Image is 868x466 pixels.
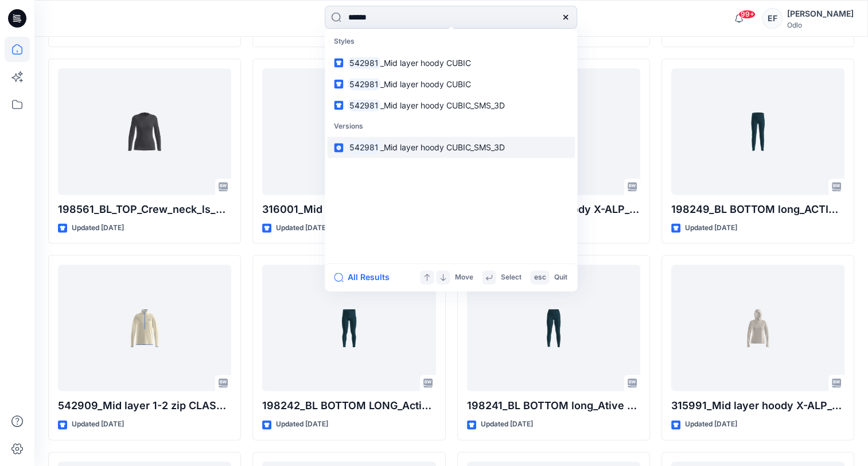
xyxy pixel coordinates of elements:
[671,398,844,414] p: 315991_Mid layer hoody X-ALP_SMS_3D
[72,418,124,430] p: Updated [DATE]
[348,141,380,154] mark: 542981
[327,116,575,137] p: Versions
[380,58,471,68] span: _Mid layer hoody CUBIC
[467,398,640,414] p: 198241_BL BOTTOM long_Ative X-Warm_SMS_3D
[327,95,575,116] a: 542981_Mid layer hoody CUBIC_SMS_3D
[58,68,231,195] a: 198561_BL_TOP_Crew_neck_ls_FUNDAMENTAL ACTIVE WARM_SMS_3D
[685,418,737,430] p: Updated [DATE]
[762,8,783,29] div: EF
[334,270,397,284] button: All Results
[276,222,328,234] p: Updated [DATE]
[262,68,435,195] a: 316001_Mid layer hoody ESSENTIAL THERMAL_SMS_3D
[481,418,533,430] p: Updated [DATE]
[348,56,380,69] mark: 542981
[262,265,435,391] a: 198242_BL BOTTOM LONG_Active X-Warm_SMS_3D
[348,99,380,112] mark: 542981
[787,21,854,29] div: Odlo
[554,271,567,284] p: Quit
[58,201,231,218] p: 198561_BL_TOP_Crew_neck_ls_FUNDAMENTAL ACTIVE WARM_SMS_3D
[327,52,575,73] a: 542981_Mid layer hoody CUBIC
[276,418,328,430] p: Updated [DATE]
[327,73,575,95] a: 542981_Mid layer hoody CUBIC
[348,77,380,91] mark: 542981
[327,137,575,158] a: 542981_Mid layer hoody CUBIC_SMS_3D
[671,201,844,218] p: 198249_BL BOTTOM long_ACTIVE X-Warm Kids_SMS_3D
[467,265,640,391] a: 198241_BL BOTTOM long_Ative X-Warm_SMS_3D
[380,100,505,110] span: _Mid layer hoody CUBIC_SMS_3D
[671,68,844,195] a: 198249_BL BOTTOM long_ACTIVE X-Warm Kids_SMS_3D
[380,79,471,89] span: _Mid layer hoody CUBIC
[380,143,505,153] span: _Mid layer hoody CUBIC_SMS_3D
[58,265,231,391] a: 542909_Mid layer 1-2 zip CLASSIC FLEECE KIDS_SMS_3D
[262,398,435,414] p: 198242_BL BOTTOM LONG_Active X-Warm_SMS_3D
[262,201,435,218] p: 316001_Mid layer hoody ESSENTIAL THERMAL_SMS_3D
[738,10,756,19] span: 99+
[327,31,575,52] p: Styles
[685,222,737,234] p: Updated [DATE]
[671,265,844,391] a: 315991_Mid layer hoody X-ALP_SMS_3D
[72,222,124,234] p: Updated [DATE]
[787,7,854,21] div: [PERSON_NAME]
[454,271,473,284] p: Move
[58,398,231,414] p: 542909_Mid layer 1-2 zip CLASSIC FLEECE KIDS_SMS_3D
[500,271,521,284] p: Select
[534,271,546,284] p: esc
